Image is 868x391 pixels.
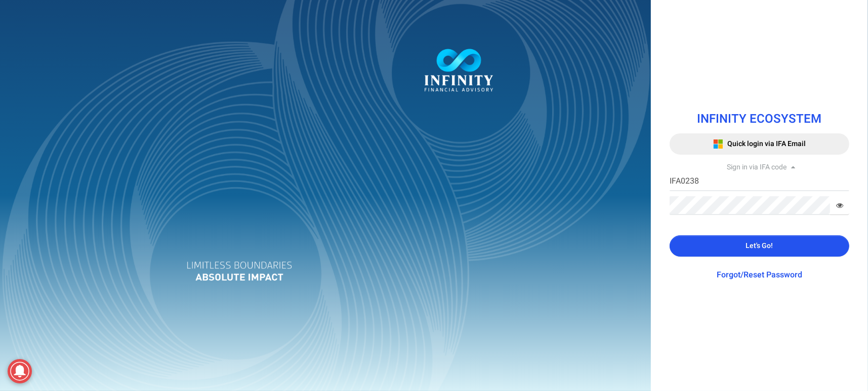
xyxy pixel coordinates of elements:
[670,235,849,257] button: Let's Go!
[670,113,849,126] h1: INFINITY ECOSYSTEM
[670,172,849,191] input: IFA Code
[717,269,802,281] a: Forgot/Reset Password
[727,138,806,149] span: Quick login via IFA Email
[727,162,787,172] span: Sign in via IFA code
[670,133,849,155] button: Quick login via IFA Email
[746,240,773,251] span: Let's Go!
[670,162,849,172] div: Sign in via IFA code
